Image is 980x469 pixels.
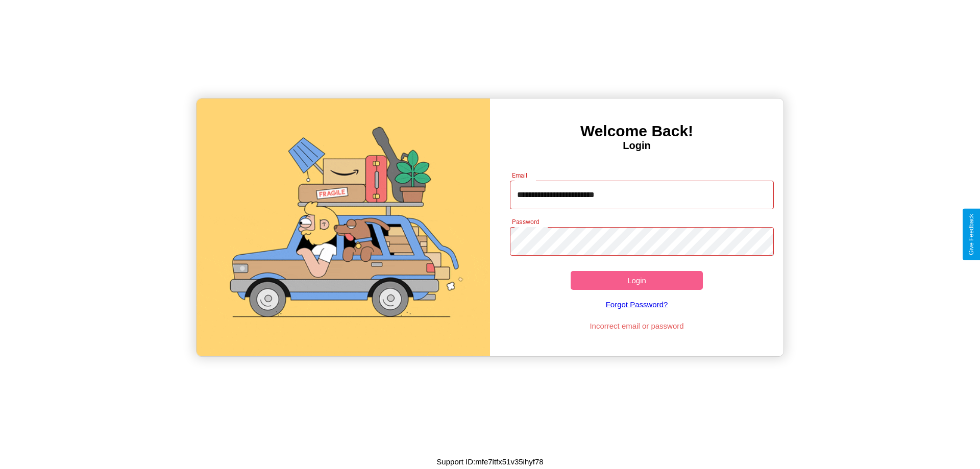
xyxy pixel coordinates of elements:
img: gif [197,98,490,356]
h4: Login [490,140,783,152]
label: Email [512,171,528,180]
p: Incorrect email or password [505,319,769,333]
label: Password [512,217,539,226]
h3: Welcome Back! [490,122,783,140]
button: Login [571,271,703,290]
p: Support ID: mfe7ltfx51v35ihyf78 [436,455,543,468]
a: Forgot Password? [505,290,769,319]
div: Give Feedback [968,214,975,255]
